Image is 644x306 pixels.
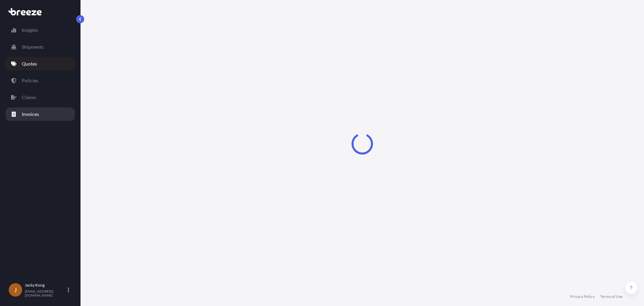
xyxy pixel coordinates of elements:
p: Shipments [22,44,44,50]
a: Claims [6,91,75,104]
p: Quotes [22,60,37,67]
a: Quotes [6,57,75,71]
p: Invoices [22,111,39,118]
a: Shipments [6,40,75,54]
a: Invoices [6,107,75,121]
p: Insights [22,27,38,34]
a: Insights [6,24,75,37]
p: Claims [22,94,36,101]
p: [EMAIL_ADDRESS][DOMAIN_NAME] [25,289,66,297]
span: J [14,287,17,293]
p: Jacky Kong [25,282,66,288]
a: Privacy Policy [570,294,595,299]
a: Policies [6,74,75,87]
p: Policies [22,77,38,84]
a: Terms of Use [600,294,623,299]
